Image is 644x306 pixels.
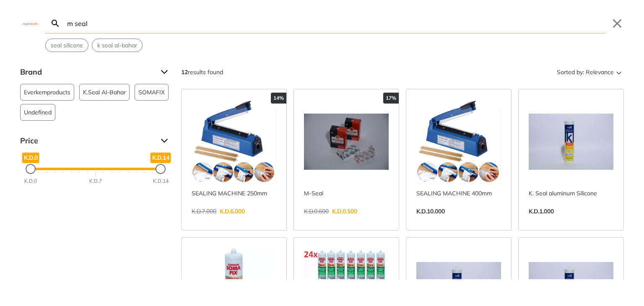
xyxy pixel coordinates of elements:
[89,177,102,185] div: K.D.7
[24,84,70,100] span: Everkemproducts
[24,104,52,120] span: Undefined
[156,164,166,174] div: Maximum Price
[181,65,223,79] div: results found
[92,39,143,52] div: Suggestion: k seal al-bahar
[79,84,130,101] button: K.Seal Al-Bahar
[65,13,605,33] input: Search…
[92,39,142,52] button: Select suggestion: k seal al-bahar
[24,177,37,185] div: K.D.0
[135,84,169,101] button: SOMAFIX
[26,164,36,174] div: Minimum Price
[97,41,137,50] span: k seal al-bahar
[20,134,154,148] span: Price
[20,104,55,121] button: Undefined
[45,39,88,52] div: Suggestion: seal silicone
[153,177,169,185] div: K.D.14
[555,65,624,79] button: Sorted by:Relevance Sort
[20,84,74,101] button: Everkemproducts
[83,84,126,100] span: K.Seal Al-Bahar
[383,93,399,104] div: 17%
[614,67,624,77] svg: Sort
[138,84,165,100] span: SOMAFIX
[271,93,286,104] div: 14%
[20,21,40,25] img: Close
[20,65,154,79] span: Brand
[51,41,83,50] span: seal silicone
[610,17,624,30] button: Close
[181,68,188,76] strong: 12
[586,65,614,79] span: Relevance
[50,18,60,29] svg: Search
[46,39,88,52] button: Select suggestion: seal silicone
